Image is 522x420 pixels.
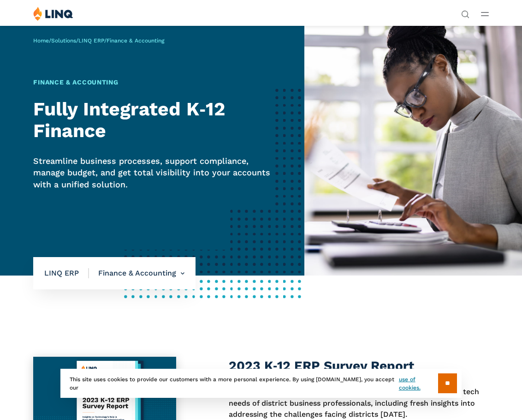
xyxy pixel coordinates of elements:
img: ERP Finance and Accounting Banner [304,25,522,276]
button: Open Main Menu [481,9,489,19]
span: LINQ ERP [44,268,89,278]
a: Home [33,37,49,44]
h1: Finance & Accounting [33,78,271,87]
span: / / / [33,37,164,44]
button: Open Search Bar [461,9,469,18]
div: This site uses cookies to provide our customers with a more personal experience. By using [DOMAIN... [60,369,462,398]
a: Solutions [51,37,76,44]
strong: Fully Integrated K‑12 Finance [33,98,225,142]
img: LINQ | K‑12 Software [33,6,73,21]
h3: 2023 K‑12 ERP Survey Report [229,357,488,375]
nav: Utility Navigation [461,6,469,18]
p: Streamline business processes, support compliance, manage budget, and get total visibility into y... [33,155,271,191]
span: Finance & Accounting [107,37,164,44]
a: use of cookies. [399,375,438,392]
a: LINQ ERP [78,37,104,44]
li: Finance & Accounting [89,257,184,289]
